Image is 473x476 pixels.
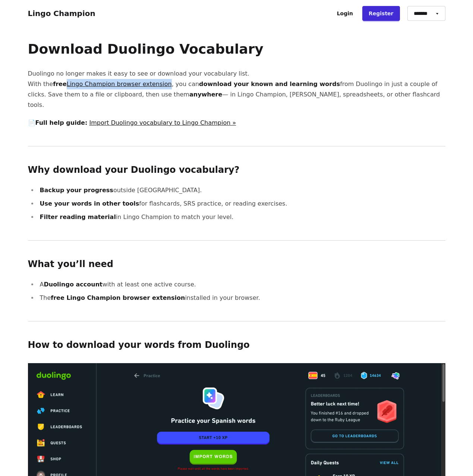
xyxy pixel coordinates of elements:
[199,80,340,88] strong: download your known and learning words
[51,294,185,301] strong: free Lingo Champion browser extension
[53,80,172,88] strong: free
[38,212,445,222] li: in Lingo Champion to match your level.
[38,185,445,196] li: outside [GEOGRAPHIC_DATA].
[28,9,95,18] a: Lingo Champion
[38,199,445,209] li: for flashcards, SRS practice, or reading exercises.
[28,339,445,351] h2: How to download your words from Duolingo
[40,213,116,220] strong: Filter reading material
[67,80,172,88] a: Lingo Champion browser extension
[38,293,445,303] li: The installed in your browser.
[331,6,359,21] a: Login
[28,42,445,57] h1: Download Duolingo Vocabulary
[189,91,222,98] strong: anywhere
[28,118,445,128] p: 📄
[28,258,445,270] h2: What you’ll need
[28,69,445,110] p: Duolingo no longer makes it easy to see or download your vocabulary list. With the , you can from...
[40,200,139,207] strong: Use your words in other tools
[362,6,400,21] a: Register
[44,281,102,288] strong: Duolingo account
[35,119,88,126] strong: Full help guide:
[28,164,445,176] h2: Why download your Duolingo vocabulary?
[38,279,445,290] li: A with at least one active course.
[40,187,113,194] strong: Backup your progress
[89,119,236,126] a: Import Duolingo vocabulary to Lingo Champion »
